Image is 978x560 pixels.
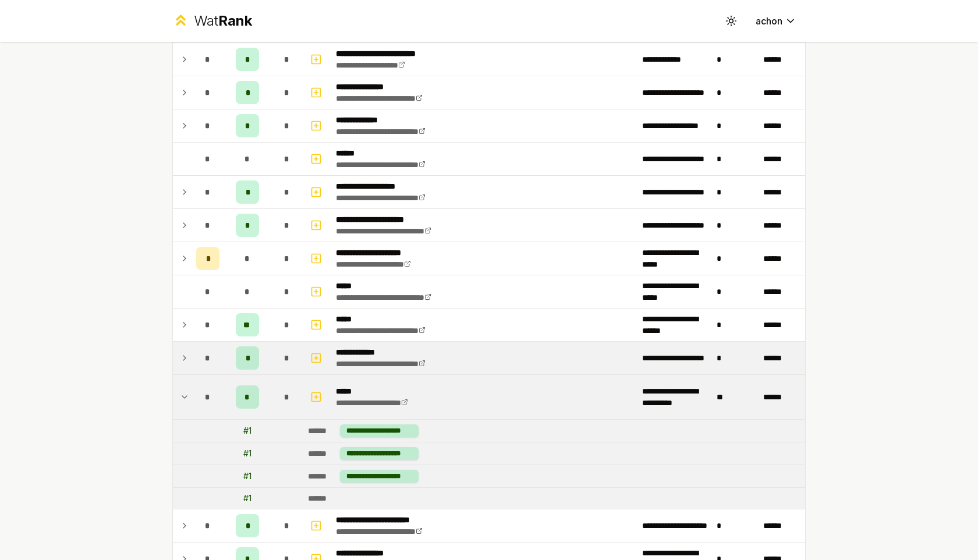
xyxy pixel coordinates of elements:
div: # 1 [243,448,251,459]
div: # 1 [243,492,251,504]
span: Rank [218,12,252,29]
div: Wat [194,12,252,30]
div: # 1 [243,470,251,482]
button: achon [746,10,806,31]
span: achon [756,14,782,28]
a: WatRank [172,12,252,30]
div: # 1 [243,425,251,437]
